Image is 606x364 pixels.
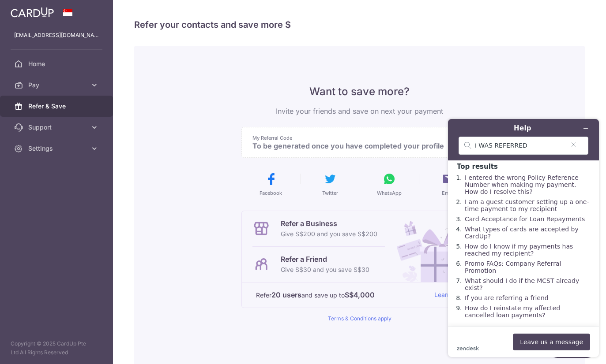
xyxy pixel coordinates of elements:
[14,31,99,40] p: [EMAIL_ADDRESS][DOMAIN_NAME]
[388,211,478,282] img: Refer
[11,7,54,18] img: CardUp
[281,218,377,229] p: Refer a Business
[377,189,402,197] span: WhatsApp
[363,172,415,197] button: WhatsApp
[20,6,38,14] span: Help
[241,106,478,116] p: Invite your friends and save on next your payment
[245,172,297,197] button: Facebook
[281,229,377,239] p: Give S$200 and you save S$200
[281,264,369,275] p: Give S$30 and you save S$30
[281,254,369,264] p: Refer a Friend
[260,189,282,197] span: Facebook
[256,290,427,301] p: Refer and save up to
[322,189,338,197] span: Twitter
[252,141,460,150] p: To be generated once you have completed your profile
[441,112,606,364] iframe: Find more information here
[252,134,460,141] p: My Referral Code
[422,172,474,197] button: Email
[434,290,467,301] a: Learn more
[271,290,301,300] strong: 20 users
[304,172,356,197] button: Twitter
[28,123,87,132] span: Support
[134,18,585,32] h4: Refer your contacts and save more $
[241,85,478,99] p: Want to save more?
[28,144,87,153] span: Settings
[345,290,375,300] strong: S$4,000
[28,81,87,89] span: Pay
[328,315,391,322] a: Terms & Conditions apply
[28,59,87,68] span: Home
[28,102,87,111] span: Refer & Save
